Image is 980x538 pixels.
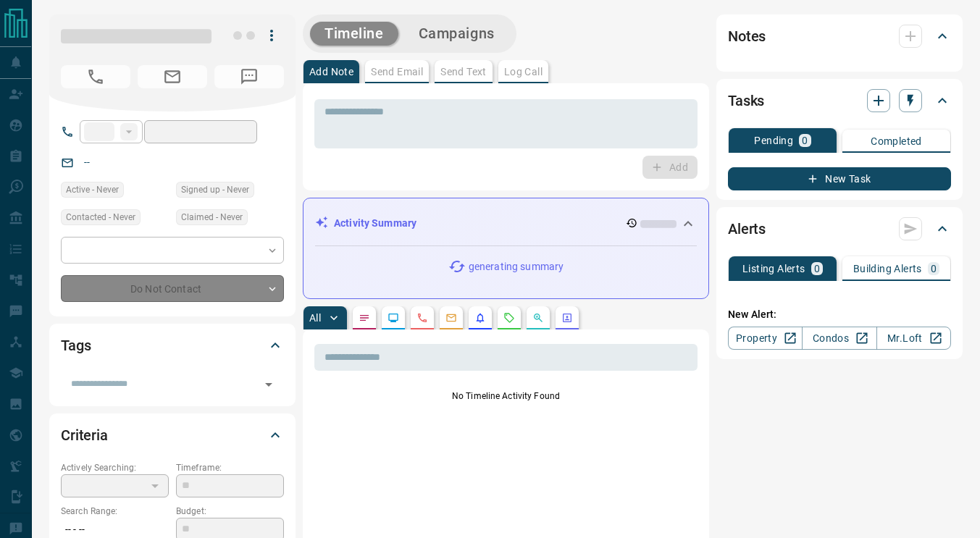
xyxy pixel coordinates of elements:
p: 0 [931,264,937,274]
p: No Timeline Activity Found [314,390,698,403]
span: Signed up - Never [181,182,249,197]
p: Budget: [176,505,284,518]
p: Building Alerts [853,264,922,274]
button: Timeline [310,22,398,46]
h2: Alerts [728,217,766,240]
button: Campaigns [404,22,509,46]
h2: Tasks [728,89,764,112]
h2: Tags [61,334,91,357]
svg: Listing Alerts [474,312,486,324]
p: generating summary [469,259,564,274]
svg: Agent Actions [561,312,573,324]
p: 0 [802,135,808,146]
p: Timeframe: [176,461,284,474]
p: Search Range: [61,505,169,518]
p: Completed [871,136,922,146]
p: Activity Summary [334,216,416,231]
p: Pending [754,135,793,146]
span: Active - Never [66,182,119,197]
a: Property [728,327,803,350]
h2: Notes [728,25,766,48]
p: All [309,313,321,323]
div: Notes [728,19,951,54]
svg: Opportunities [532,312,544,324]
button: Open [259,374,279,395]
span: Contacted - Never [66,210,135,224]
span: No Number [214,65,284,88]
div: Do Not Contact [61,275,284,302]
span: No Number [61,65,130,88]
svg: Calls [416,312,428,324]
p: Actively Searching: [61,461,169,474]
div: Criteria [61,418,284,453]
a: Mr.Loft [876,327,951,350]
div: Activity Summary [315,210,697,237]
a: -- [84,156,90,168]
a: Condos [802,327,876,350]
span: No Email [138,65,207,88]
svg: Emails [445,312,457,324]
p: New Alert: [728,307,951,322]
p: Listing Alerts [742,264,805,274]
p: Add Note [309,67,353,77]
svg: Requests [503,312,515,324]
div: Alerts [728,211,951,246]
h2: Criteria [61,424,108,447]
svg: Lead Browsing Activity [388,312,399,324]
div: Tags [61,328,284,363]
p: 0 [814,264,820,274]
div: Tasks [728,83,951,118]
span: Claimed - Never [181,210,243,224]
button: New Task [728,167,951,190]
svg: Notes [359,312,370,324]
